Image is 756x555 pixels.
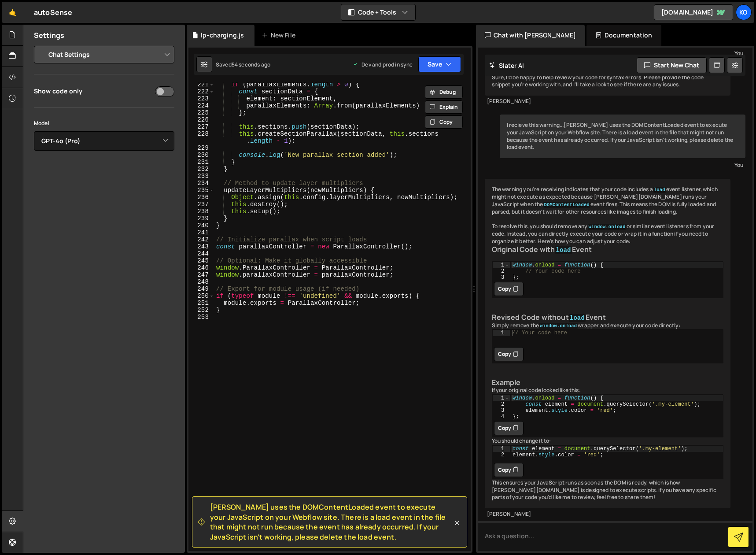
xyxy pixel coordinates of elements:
div: 234 [188,180,214,187]
div: 237 [188,201,214,208]
div: 244 [188,250,214,257]
button: Copy [494,347,524,361]
div: 225 [188,109,214,116]
button: Code + Tools [341,4,415,20]
div: 231 [188,159,214,166]
div: 249 [188,285,214,292]
div: 250 [188,292,214,300]
div: 228 [188,130,214,144]
label: Model [34,119,49,128]
a: KO [736,4,752,20]
div: 3 [493,407,510,414]
div: 1 [493,446,510,452]
button: Copy [494,463,524,477]
div: 233 [188,173,214,180]
div: 2 [493,452,510,458]
div: 54 seconds ago [232,61,270,68]
div: The warning you're receiving indicates that your code includes a event listener, which might not ... [485,179,731,508]
a: 🤙 [2,2,23,23]
h2: Settings [34,30,64,40]
code: DOMContentLoaded [543,202,590,208]
div: 239 [188,215,214,222]
div: 253 [188,314,214,321]
div: 2 [493,401,510,407]
code: load [653,187,666,193]
div: 3 [493,274,510,281]
h3: Original Code with Event [492,245,724,254]
button: Explain [425,100,463,114]
div: 251 [188,300,214,307]
div: 223 [188,95,214,102]
div: [PERSON_NAME] [487,511,729,518]
div: 235 [188,187,214,194]
div: I recieve this warning...[PERSON_NAME] uses the DOMContentLoaded event to execute your JavaScript... [500,115,746,158]
div: 238 [188,208,214,215]
div: Show code only [34,87,82,95]
div: 227 [188,123,214,130]
div: 229 [188,144,214,152]
span: [PERSON_NAME] uses the DOMContentLoaded event to execute your JavaScript on your Webflow site. Th... [210,502,453,542]
button: Save [418,56,461,72]
code: load [555,246,572,254]
div: 1 [493,395,510,401]
button: Copy [494,282,524,296]
h3: Example [492,378,724,387]
div: 242 [188,236,214,243]
code: window.onload [588,224,627,230]
div: 240 [188,222,214,229]
div: 246 [188,264,214,271]
div: 226 [188,116,214,123]
button: Copy [425,115,463,129]
div: 4 [493,414,510,420]
div: 232 [188,166,214,173]
div: [PERSON_NAME] [487,98,729,105]
div: 243 [188,243,214,250]
div: 2 [493,268,510,274]
div: 222 [188,88,214,95]
div: Documentation [586,25,661,46]
div: 221 [188,81,214,88]
button: Start new chat [637,57,707,73]
div: Dev and prod in sync [353,61,413,68]
div: 236 [188,194,214,201]
div: autoSense [34,7,72,18]
button: Debug [425,85,463,99]
div: You [502,48,744,58]
div: lp-charging.js [201,31,244,40]
h2: Slater AI [489,61,524,70]
div: Sure, I'd be happy to help review your code for syntax errors. Please provide the code snippet yo... [485,67,731,96]
div: New File [262,31,299,40]
div: Saved [216,61,270,68]
a: [DOMAIN_NAME] [654,4,733,20]
div: 224 [188,102,214,109]
div: 230 [188,152,214,159]
div: 241 [188,229,214,236]
code: load [569,314,586,322]
div: 247 [188,271,214,278]
div: 1 [493,330,510,336]
div: 245 [188,257,214,264]
div: 1 [493,262,510,268]
div: 252 [188,307,214,314]
code: window.onload [539,323,578,329]
button: Copy [494,421,524,435]
h3: Revised Code without Event [492,313,724,322]
div: You [502,160,744,170]
div: Chat with [PERSON_NAME] [476,25,585,46]
div: 248 [188,278,214,285]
